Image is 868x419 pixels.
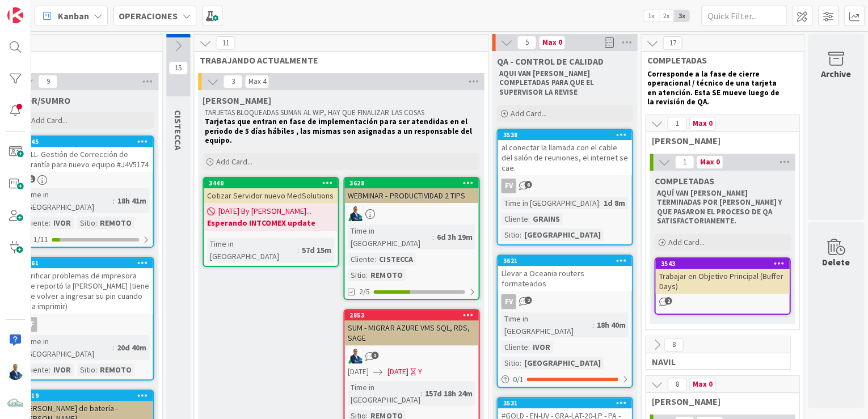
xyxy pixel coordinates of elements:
[501,312,592,337] div: Time in [GEOGRAPHIC_DATA]
[22,217,49,229] div: Cliente
[77,217,95,229] div: Sitio
[647,69,781,107] strong: Corresponde a la fase de cierre operacional / técnico de una tarjeta en atención. Esta SE mueve l...
[297,244,299,256] span: :
[600,197,627,209] div: 1d 8m
[503,257,631,265] div: 3621
[521,357,603,369] div: [GEOGRAPHIC_DATA]
[19,391,153,401] div: 3619
[348,349,363,363] img: GA
[654,175,714,187] span: COMPLETADAS
[204,188,338,203] div: Cotizar Servidor nuevo MedSolutions
[651,396,785,407] span: FERNANDO
[348,269,366,281] div: Sitio
[498,266,631,291] div: Llevar a Oceania routers formateados
[19,147,153,172] div: DELL- Gestión de Corrección de garantía para nuevo equipo #J4V5174
[647,54,789,66] span: COMPLETADAS
[58,9,89,23] span: Kanban
[7,364,23,380] img: GA
[371,352,378,359] span: 1
[498,256,631,266] div: 3621
[667,378,686,391] span: 8
[498,130,631,140] div: 3538
[22,335,112,360] div: Time in [GEOGRAPHIC_DATA]
[822,255,850,269] div: Delete
[19,317,153,332] div: NF
[218,205,311,217] span: [DATE] By [PERSON_NAME]...
[498,130,631,175] div: 3538al conectar la llamada con el cable del salón de reuniones, el internet se cae.
[663,36,682,50] span: 17
[498,140,631,175] div: al conectar la llamada con el cable del salón de reuniones, el internet se cae.
[656,188,783,226] strong: AQUÍ VAN [PERSON_NAME] TERMINADAS POR [PERSON_NAME] Y QUE PASARON EL PROCESO DE QA SATISFACTORIAM...
[343,177,479,300] a: 3628WEBMINAR - PRODUCTIVIDAD 2 TIPSGATime in [GEOGRAPHIC_DATA]:6d 3h 19mCliente:CISTECCASitio:REM...
[659,10,674,22] span: 2x
[19,258,153,268] div: 3561
[498,179,631,193] div: FV
[643,10,659,22] span: 1x
[113,194,115,207] span: :
[7,7,23,23] img: Visit kanbanzone.com
[667,117,686,130] span: 1
[204,178,338,188] div: 3440
[115,194,149,207] div: 18h 41m
[200,54,474,66] span: TRABAJANDO ACTUALMENTE
[651,135,785,146] span: GABRIEL
[668,237,704,247] span: Add Card...
[349,179,478,187] div: 3628
[498,294,631,309] div: FV
[95,363,97,376] span: :
[655,259,789,269] div: 3543
[501,213,528,225] div: Cliente
[119,10,178,22] b: OPERACIONES
[374,253,376,265] span: :
[31,115,68,125] span: Add Card...
[207,217,334,228] b: Esperando INTCOMEX update
[512,374,523,386] span: 0 / 1
[7,396,23,412] img: avatar
[216,36,235,50] span: 11
[368,269,405,281] div: REMOTO
[501,228,519,241] div: Sitio
[501,197,599,209] div: Time in [GEOGRAPHIC_DATA]
[19,258,153,314] div: 3561Verificar problemas de impresora que reportó la [PERSON_NAME] (tiene que volver a ingresar su...
[675,155,694,169] span: 1
[418,366,422,378] div: Y
[496,255,633,388] a: 3621Llevar a Oceania routers formateadosFVTime in [GEOGRAPHIC_DATA]:18h 40mCliente:IVORSitio:[GEO...
[205,108,424,117] span: TARJETAS BLOQUEADAS SUMAN AL WIP, HAY QUE FINALIZAR LAS COSAS
[33,234,48,246] span: 1/11
[524,297,532,304] span: 2
[501,294,516,309] div: FV
[821,67,851,81] div: Archive
[203,95,271,106] span: GABRIEL
[97,217,134,229] div: REMOTO
[299,244,334,256] div: 57d 15m
[433,231,475,243] div: 6d 3h 19m
[529,213,562,225] div: GRAINS
[95,217,97,229] span: :
[498,256,631,291] div: 3621Llevar a Oceania routers formateados
[655,269,789,294] div: Trabajar en Objetivo Principal (Buffer Days)
[503,399,631,407] div: 3531
[519,228,521,241] span: :
[22,363,49,376] div: Cliente
[344,188,478,203] div: WEBMINAR - PRODUCTIVIDAD 2 TIPS
[524,181,532,188] span: 6
[498,398,631,408] div: 3531
[501,179,516,193] div: FV
[168,61,188,75] span: 15
[344,178,478,203] div: 3628WEBMINAR - PRODUCTIVIDAD 2 TIPS
[599,197,600,209] span: :
[28,175,35,183] span: 1
[528,341,529,353] span: :
[24,392,153,400] div: 3619
[496,129,633,246] a: 3538al conectar la llamada con el cable del salón de reuniones, el internet se cae.FVTime in [GEO...
[501,341,528,353] div: Cliente
[349,311,478,319] div: 2853
[655,259,789,294] div: 3543Trabajar en Objetivo Principal (Buffer Days)
[344,206,478,221] div: GA
[376,253,415,265] div: CISTECCA
[519,357,521,369] span: :
[692,382,712,387] div: Max 0
[422,387,475,400] div: 157d 18h 24m
[18,257,154,380] a: 3561Verificar problemas de impresora que reportó la [PERSON_NAME] (tiene que volver a ingresar su...
[172,110,184,150] span: CISTECCA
